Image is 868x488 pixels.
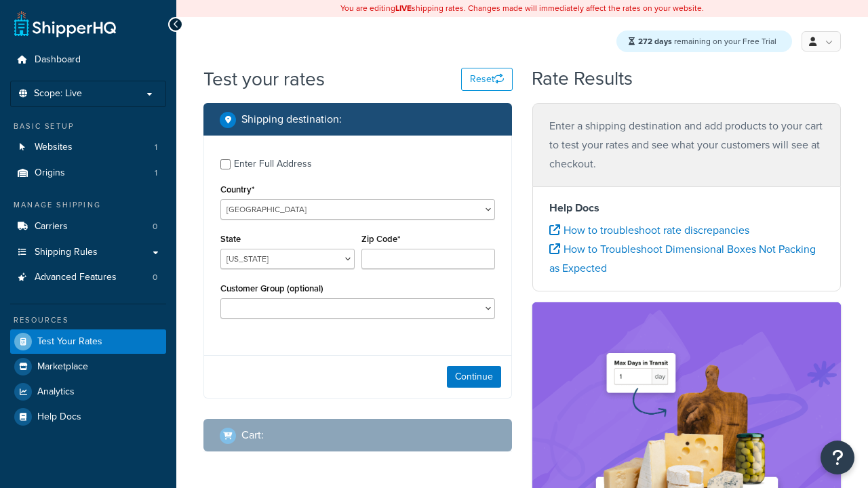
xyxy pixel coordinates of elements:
a: Test Your Rates [10,329,166,354]
li: Websites [10,135,166,160]
span: Test Your Rates [37,336,102,348]
li: Advanced Features [10,265,166,290]
span: Help Docs [37,411,81,423]
span: Websites [35,142,73,153]
a: Shipping Rules [10,240,166,265]
a: Marketplace [10,354,166,379]
button: Open Resource Center [821,441,854,474]
a: Websites1 [10,135,166,160]
a: How to troubleshoot rate discrepancies [549,222,749,238]
li: Origins [10,161,166,186]
a: Dashboard [10,47,166,73]
div: Resources [10,314,166,326]
a: Help Docs [10,405,166,429]
li: Carriers [10,214,166,239]
h2: Rate Results [532,68,633,89]
h4: Help Docs [549,200,824,216]
span: Carriers [35,221,68,232]
input: Enter Full Address [220,159,231,169]
span: 0 [153,221,157,232]
a: Carriers0 [10,214,166,239]
span: Analytics [37,386,75,398]
a: How to Troubleshoot Dimensional Boxes Not Packing as Expected [549,241,816,276]
h1: Test your rates [203,66,325,92]
span: remaining on your Free Trial [638,35,776,47]
span: 0 [153,272,157,283]
label: State [220,234,241,244]
a: Analytics [10,380,166,404]
div: Manage Shipping [10,199,166,211]
label: Customer Group (optional) [220,283,323,293]
b: LIVE [395,2,412,14]
strong: 272 days [638,35,672,47]
span: Dashboard [35,54,81,66]
h2: Cart : [241,429,264,441]
label: Zip Code* [361,234,400,244]
span: 1 [155,142,157,153]
span: Origins [35,167,65,179]
h2: Shipping destination : [241,113,342,125]
div: Basic Setup [10,121,166,132]
span: 1 [155,167,157,179]
span: Shipping Rules [35,247,98,258]
button: Continue [447,366,501,388]
span: Scope: Live [34,88,82,100]
span: Marketplace [37,361,88,373]
label: Country* [220,184,254,195]
p: Enter a shipping destination and add products to your cart to test your rates and see what your c... [549,117,824,174]
a: Origins1 [10,161,166,186]
div: Enter Full Address [234,155,312,174]
button: Reset [461,68,513,91]
a: Advanced Features0 [10,265,166,290]
span: Advanced Features [35,272,117,283]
